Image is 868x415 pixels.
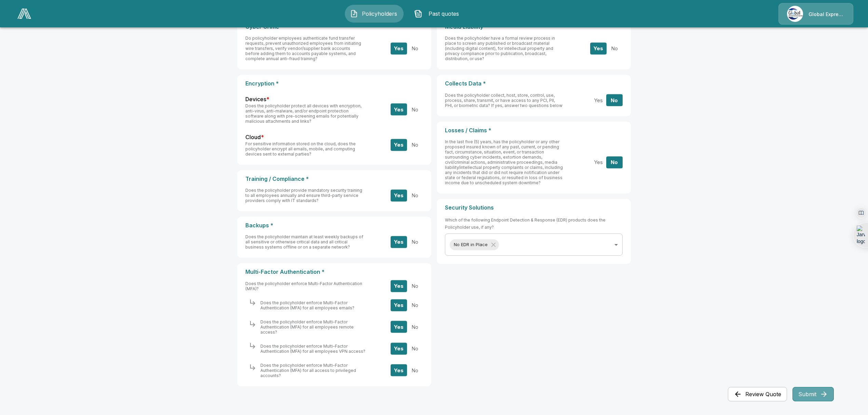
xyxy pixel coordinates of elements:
[590,156,607,168] button: Yes
[391,139,407,151] button: Yes
[345,5,404,23] button: Policyholders IconPolicyholders
[407,139,423,151] button: No
[606,94,623,106] button: No
[391,189,407,201] button: Yes
[414,10,422,18] img: Past quotes Icon
[407,280,423,292] button: No
[407,189,423,201] button: No
[260,363,369,378] h6: Does the policyholder enforce Multi-Factor Authentication (MFA) for all access to privileged acco...
[407,321,423,333] button: No
[245,269,423,275] p: Multi-Factor Authentication *
[407,42,423,54] button: No
[445,216,623,231] h6: Which of the following Endpoint Detection & Response (EDR) products does the Policyholder use, if...
[445,127,623,134] p: Losses / Claims *
[245,141,364,157] h6: For sensitive information stored on the cloud, does the policyholder encrypt all emails, mobile, ...
[245,281,364,291] h6: Does the policyholder enforce Multi-Factor Authentication (MFA)?
[391,104,407,116] button: Yes
[361,10,398,18] span: Policyholders
[391,236,407,248] button: Yes
[809,11,845,18] p: Global Express Underwriters
[245,188,364,203] h6: Does the policyholder provide mandatory security training to all employees annually and ensure th...
[445,93,564,108] h6: Does the policyholder collect, host, store, control, use, process, share, transmit, or have acces...
[391,299,407,311] button: Yes
[445,204,623,211] p: Security Solutions
[391,364,407,376] button: Yes
[606,42,623,54] button: No
[245,133,264,141] label: Cloud
[445,139,564,185] h6: In the last five (5) years, has the policyholder or any other proposed insured known of any past,...
[260,344,369,354] h6: Does the policyholder enforce Multi-Factor Authentication (MFA) for all employees VPN access?
[606,156,623,168] button: No
[445,36,564,61] h6: Does the policyholder have a formal review process in place to screen any published or broadcast ...
[245,36,364,61] h6: Do policyholder employees authenticate fund transfer requests, prevent unauthorized employees fro...
[407,343,423,354] button: No
[590,42,607,54] button: Yes
[245,80,423,87] p: Encryption *
[245,103,364,124] h6: Does the policyholder protect all devices with encryption, anti-virus, anti-malware, and/or endpo...
[350,10,358,18] img: Policyholders Icon
[409,5,468,23] button: Past quotes IconPast quotes
[407,364,423,376] button: No
[590,94,607,106] button: Yes
[245,222,423,229] p: Backups *
[445,233,623,256] div: Without label
[391,321,407,333] button: Yes
[391,42,407,54] button: Yes
[245,176,423,182] p: Training / Compliance *
[778,3,853,25] a: Agency IconGlobal Express Underwriters
[245,234,364,250] h6: Does the policyholder maintain at least weekly backups of all sensitive or otherwise critical dat...
[260,300,369,310] h6: Does the policyholder enforce Multi-Factor Authentication (MFA) for all employees emails?
[792,387,834,401] button: Submit
[787,6,803,22] img: Agency Icon
[407,236,423,248] button: No
[391,343,407,354] button: Yes
[407,299,423,311] button: No
[391,280,407,292] button: Yes
[445,80,623,87] p: Collects Data *
[245,95,269,103] label: Devices
[728,387,787,401] button: Review Quote
[450,241,492,249] span: No EDR in Place
[425,10,463,18] span: Past quotes
[450,239,499,250] div: No EDR in Place
[260,319,369,335] h6: Does the policyholder enforce Multi-Factor Authentication (MFA) for all employees remote access?
[407,104,423,116] button: No
[17,9,31,19] img: AA Logo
